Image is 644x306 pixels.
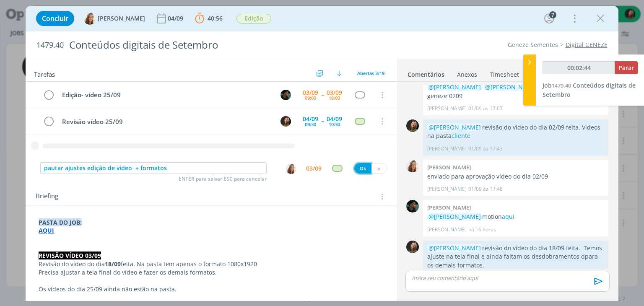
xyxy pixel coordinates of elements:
[208,14,223,22] span: 40:56
[305,96,316,100] div: 09:00
[543,81,636,99] span: Conteúdos digitais de Setembro
[58,117,273,127] div: Revisão vídeo 25/09
[321,118,324,124] span: --
[427,105,467,112] p: [PERSON_NAME]
[552,82,571,89] span: 1479.40
[468,105,503,112] span: 01/09 às 17:07
[428,83,481,91] span: @[PERSON_NAME]
[105,260,121,268] strong: 18/09
[327,90,342,96] div: 03/09
[83,12,96,25] img: V
[618,64,634,72] span: Parar
[306,166,322,171] div: 03/09
[286,163,296,174] img: V
[427,226,467,233] p: [PERSON_NAME]
[58,90,273,100] div: Edição- vídeo 25/09
[321,92,324,98] span: --
[193,12,225,25] button: 40:56
[39,226,54,234] a: AQUI
[280,90,291,100] img: K
[457,70,477,79] div: Anexos
[26,6,618,301] div: dialog
[36,191,58,202] span: Briefing
[406,160,419,172] img: V
[337,71,342,76] img: arrow-down.svg
[98,16,145,21] span: [PERSON_NAME]
[36,41,64,50] span: 1479.40
[406,200,419,213] img: K
[427,244,604,270] p: revisão do vídeo do dia 18/09 feita. Temos ajuste na tela final e ainda faltam os desdobramentos ...
[427,83,604,100] p: com a pasta dos geneze 0209
[566,41,608,49] a: Digital GENEZE
[406,241,419,253] img: J
[280,88,292,101] button: K
[428,123,481,131] span: @[PERSON_NAME]
[280,115,292,127] button: J
[468,226,496,233] span: há 16 horas
[42,15,68,22] span: Concluir
[36,11,74,26] button: Concluir
[427,145,467,153] p: [PERSON_NAME]
[427,123,604,140] p: revisão do vídeo do dia 02/09 feita. Vídeos na pasta
[427,204,471,211] b: [PERSON_NAME]
[508,41,558,49] a: Geneze Sementes
[452,132,470,140] a: cliente
[489,67,519,79] a: Timesheet
[303,90,318,96] div: 03/09
[543,12,556,25] button: 7
[549,11,556,18] div: 7
[280,116,291,127] img: J
[329,122,340,127] div: 10:30
[357,70,384,76] span: Abertas 3/19
[468,145,503,153] span: 01/09 às 17:43
[428,213,481,220] span: @[PERSON_NAME]
[39,285,384,293] p: Os vídeos do dia 25/09 ainda não estão na pasta.
[427,163,471,171] b: [PERSON_NAME]
[39,268,384,277] p: Precisa ajustar a tela final do vídeo e fazer os demais formatos.
[39,260,384,268] p: Revisão do vídeo do dia feita. Na pasta tem apenas o formato 1080x1920
[543,81,636,99] a: Job1479.40Conteúdos digitais de Setembro
[406,119,419,132] img: J
[305,122,316,127] div: 09:30
[65,35,366,55] div: Conteúdos digitais de Setembro
[428,244,481,252] span: @[PERSON_NAME]
[407,67,445,79] a: Comentários
[502,213,514,220] a: aqui
[615,61,638,74] button: Parar
[236,14,271,23] span: Edição
[354,163,371,174] button: Ok
[468,185,503,193] span: 01/09 às 17:48
[327,116,342,122] div: 04/09
[168,16,185,21] div: 04/09
[427,185,467,193] p: [PERSON_NAME]
[329,96,340,100] div: 18:00
[485,83,538,91] span: @[PERSON_NAME]
[427,213,604,221] p: motion
[236,13,272,24] button: Edição
[39,218,82,226] strong: PASTA DO JOB:
[34,68,55,78] span: Tarefas
[179,176,267,182] span: ENTER para salvar ESC para cancelar
[286,163,297,174] button: V
[303,116,318,122] div: 04/09
[39,252,101,259] strong: REVISÃO VÍDEO 03/09
[83,12,145,25] button: V[PERSON_NAME]
[427,172,604,181] p: enviado para aprovação vídeo do dia 02/09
